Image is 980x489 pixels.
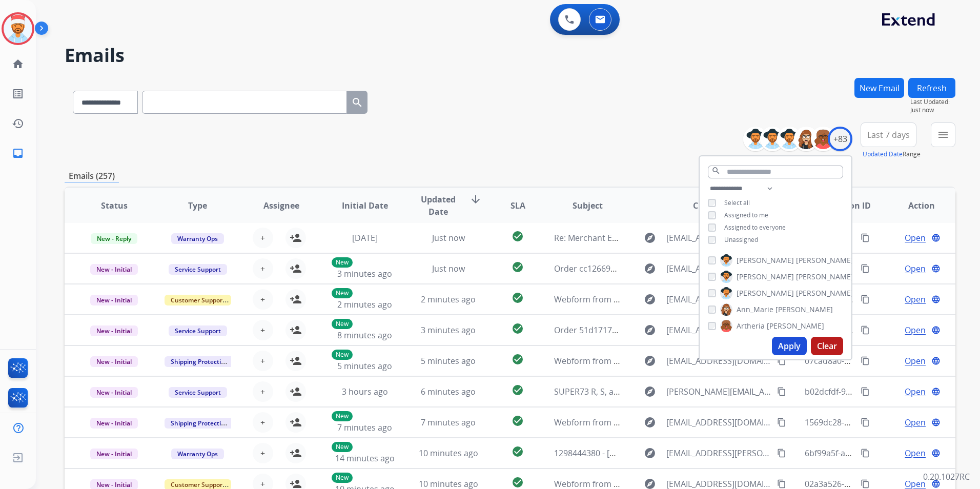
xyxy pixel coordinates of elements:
[644,385,656,398] mat-icon: explore
[290,447,302,459] mat-icon: person_add
[724,235,758,244] span: Unassigned
[65,45,955,66] h2: Emails
[290,385,302,398] mat-icon: person_add
[421,294,476,305] span: 2 minutes ago
[432,232,465,243] span: Just now
[253,228,273,248] button: +
[861,387,870,396] mat-icon: content_copy
[351,96,363,109] mat-icon: search
[332,473,353,483] p: New
[260,416,265,429] span: +
[693,199,733,212] span: Customer
[796,272,853,282] span: [PERSON_NAME]
[253,381,273,402] button: +
[666,447,771,459] span: [EMAIL_ADDRESS][PERSON_NAME][DOMAIN_NAME]
[796,255,853,266] span: [PERSON_NAME]
[165,418,235,429] span: Shipping Protection
[253,412,273,433] button: +
[666,262,771,275] span: [EMAIL_ADDRESS][DOMAIN_NAME]
[931,449,941,458] mat-icon: language
[737,272,794,282] span: [PERSON_NAME]
[332,350,353,360] p: New
[737,288,794,298] span: [PERSON_NAME]
[644,447,656,459] mat-icon: explore
[332,411,353,421] p: New
[666,232,771,244] span: [EMAIL_ADDRESS][DOMAIN_NAME]
[805,417,961,428] span: 1569dc28-415d-4b42-bc02-ff510db4855c
[91,233,137,244] span: New - Reply
[253,443,273,463] button: +
[777,356,786,365] mat-icon: content_copy
[867,133,910,137] span: Last 7 days
[666,324,771,336] span: [EMAIL_ADDRESS][DOMAIN_NAME]
[263,199,299,212] span: Assignee
[905,324,926,336] span: Open
[573,199,603,212] span: Subject
[644,416,656,429] mat-icon: explore
[260,293,265,305] span: +
[777,418,786,427] mat-icon: content_copy
[905,262,926,275] span: Open
[342,199,388,212] span: Initial Date
[260,447,265,459] span: +
[421,417,476,428] span: 7 minutes ago
[805,386,956,397] span: b02dcfdf-9dea-48c2-b287-4dc085cd9f5f
[253,351,273,371] button: +
[165,295,231,305] span: Customer Support
[169,325,227,336] span: Service Support
[335,453,395,464] span: 14 minutes ago
[12,58,24,70] mat-icon: home
[512,261,524,273] mat-icon: check_circle
[644,262,656,275] mat-icon: explore
[12,117,24,130] mat-icon: history
[908,78,955,98] button: Refresh
[260,324,265,336] span: +
[724,211,768,219] span: Assigned to me
[512,353,524,365] mat-icon: check_circle
[910,98,955,106] span: Last Updated:
[512,445,524,458] mat-icon: check_circle
[290,293,302,305] mat-icon: person_add
[796,288,853,298] span: [PERSON_NAME]
[90,387,138,398] span: New - Initial
[4,14,32,43] img: avatar
[188,199,207,212] span: Type
[260,232,265,244] span: +
[554,294,786,305] span: Webform from [EMAIL_ADDRESS][DOMAIN_NAME] on [DATE]
[666,293,771,305] span: [EMAIL_ADDRESS][DOMAIN_NAME]
[863,150,903,158] button: Updated Date
[772,337,807,355] button: Apply
[90,418,138,429] span: New - Initial
[828,127,852,151] div: +83
[512,292,524,304] mat-icon: check_circle
[65,170,119,182] p: Emails (257)
[861,295,870,304] mat-icon: content_copy
[811,337,843,355] button: Clear
[923,471,970,483] p: 0.20.1027RC
[554,417,786,428] span: Webform from [EMAIL_ADDRESS][DOMAIN_NAME] on [DATE]
[805,355,962,366] span: 07cad8a0-8203-4f7b-9531-2a73470ba290
[775,304,833,315] span: [PERSON_NAME]
[337,330,392,341] span: 8 minutes ago
[931,479,941,488] mat-icon: language
[253,258,273,279] button: +
[666,385,771,398] span: [PERSON_NAME][EMAIL_ADDRESS][PERSON_NAME][DOMAIN_NAME]
[931,264,941,273] mat-icon: language
[171,449,224,459] span: Warranty Ops
[352,232,378,243] span: [DATE]
[931,233,941,242] mat-icon: language
[337,299,392,310] span: 2 minutes ago
[554,324,730,336] span: Order 51d1717f-29f3-451f-ae07-3d922ce265fb
[337,360,392,372] span: 5 minutes ago
[432,263,465,274] span: Just now
[767,321,824,331] span: [PERSON_NAME]
[861,123,916,147] button: Last 7 days
[169,264,227,275] span: Service Support
[931,295,941,304] mat-icon: language
[861,233,870,242] mat-icon: content_copy
[644,355,656,367] mat-icon: explore
[512,476,524,488] mat-icon: check_circle
[872,188,955,223] th: Action
[332,442,353,452] p: New
[290,355,302,367] mat-icon: person_add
